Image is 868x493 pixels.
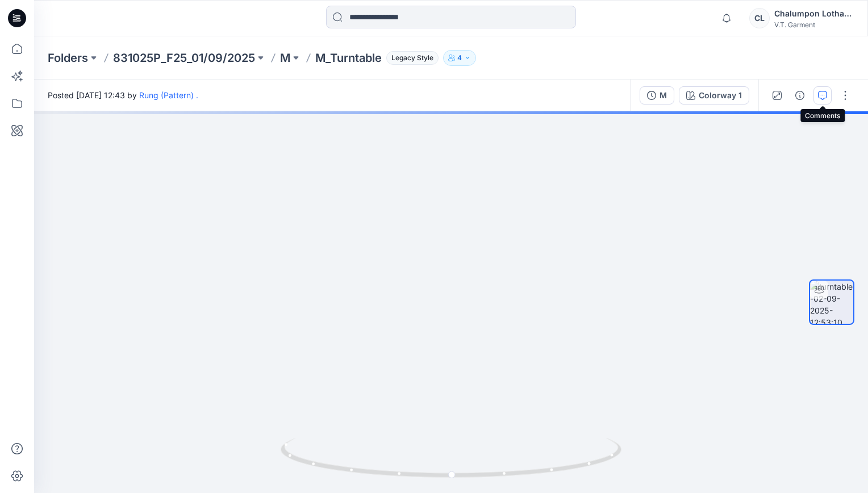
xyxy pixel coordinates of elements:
div: Colorway 1 [699,89,742,102]
button: Details [791,86,809,105]
a: Folders [48,50,88,66]
button: Colorway 1 [679,86,749,105]
button: Legacy Style [382,50,439,66]
a: 831025P_F25_01/09/2025 [113,50,255,66]
div: CL [749,8,770,28]
p: 4 [457,52,462,64]
img: eyJhbGciOiJIUzI1NiIsImtpZCI6IjAiLCJzbHQiOiJzZXMiLCJ0eXAiOiJKV1QifQ.eyJkYXRhIjp7InR5cGUiOiJzdG9yYW... [304,31,598,493]
a: M [280,50,290,66]
div: M [660,89,667,102]
div: Chalumpon Lotharukpong [774,7,854,20]
img: turntable-02-09-2025-12:53:10 [810,281,853,324]
span: Posted [DATE] 12:43 by [48,89,198,101]
button: M [640,86,674,105]
p: M_Turntable [315,50,382,66]
div: V.T. Garment [774,20,854,29]
button: 4 [443,50,476,66]
span: Legacy Style [386,51,439,65]
a: Rung (Pattern) . [139,90,198,100]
